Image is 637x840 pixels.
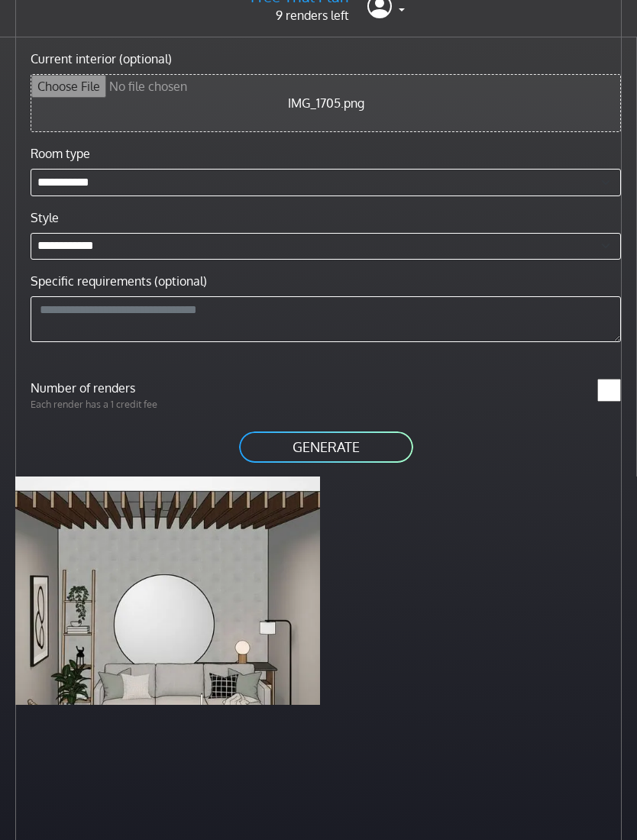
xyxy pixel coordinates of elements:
[31,145,90,163] label: Room type
[31,209,59,228] label: Style
[31,50,172,69] label: Current interior (optional)
[21,398,326,412] p: Each render has a 1 credit fee
[31,273,207,291] label: Specific requirements (optional)
[238,431,415,465] button: GENERATE
[21,380,326,398] label: Number of renders
[251,7,349,25] p: 9 renders left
